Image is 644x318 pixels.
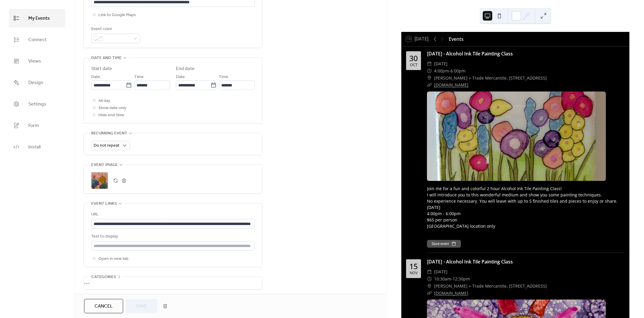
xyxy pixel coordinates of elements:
[91,162,118,169] span: Event image
[427,268,432,275] div: ​
[409,55,418,62] div: 30
[28,57,41,66] span: Views
[434,268,448,275] span: [DATE]
[449,35,464,43] div: Events
[9,73,65,92] a: Design
[134,74,144,81] span: Time
[434,283,547,290] span: [PERSON_NAME] + Trade Mercantile, [STREET_ADDRESS]
[409,263,418,270] div: 15
[28,35,47,45] span: Connect
[98,255,129,263] span: Open in new tab
[427,75,432,82] div: ​
[98,97,110,105] span: All day
[434,290,468,296] a: [DOMAIN_NAME]
[427,81,432,89] div: ​
[451,67,465,75] span: 6:00pm
[434,67,449,75] span: 4:00pm
[427,50,513,57] a: [DATE] - Alcohol Ink Tile Painting Class
[95,303,113,310] span: Cancel
[28,14,50,23] span: My Events
[434,82,468,88] a: [DOMAIN_NAME]
[28,100,46,109] span: Settings
[84,299,123,313] button: Cancel
[91,211,253,218] div: URL
[91,130,127,137] span: Recurring event
[91,74,100,81] span: Date
[434,60,448,67] span: [DATE]
[98,12,136,19] span: Link to Google Maps
[434,75,547,82] span: [PERSON_NAME] + Trade Mercantile, [STREET_ADDRESS]
[427,275,432,283] div: ​
[453,275,470,283] span: 12:30pm
[9,9,65,27] a: My Events
[434,275,451,283] span: 10:30am
[91,200,117,207] span: Event links
[427,283,432,290] div: ​
[98,112,124,119] span: Hide end time
[9,30,65,49] a: Connect
[410,271,417,275] div: Nov
[451,275,453,283] span: -
[84,277,262,289] div: •••
[427,60,432,67] div: ​
[219,74,228,81] span: Time
[91,65,112,72] div: Start date
[427,290,432,297] div: ​
[9,52,65,70] a: Views
[28,142,41,152] span: Install
[94,142,119,150] span: Do not repeat
[9,116,65,135] a: Form
[427,185,625,235] div: Join me for a fun and colorful 2 hour Alcohol Ink Tile Painting Class! I will introduce you to th...
[28,78,43,88] span: Design
[91,172,108,189] div: ;
[449,67,451,75] span: -
[91,233,253,240] div: Text to display
[427,67,432,75] div: ​
[410,63,417,67] div: Oct
[427,258,513,265] a: [DATE] - Alcohol Ink Tile Painting Class
[9,95,65,113] a: Settings
[28,121,39,131] span: Form
[176,74,185,81] span: Date
[9,138,65,156] a: Install
[98,105,126,112] span: Show date only
[91,26,139,33] div: Event color
[91,274,116,281] span: Categories
[427,240,461,248] button: Save event
[176,65,195,72] div: End date
[91,55,122,62] span: Date and time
